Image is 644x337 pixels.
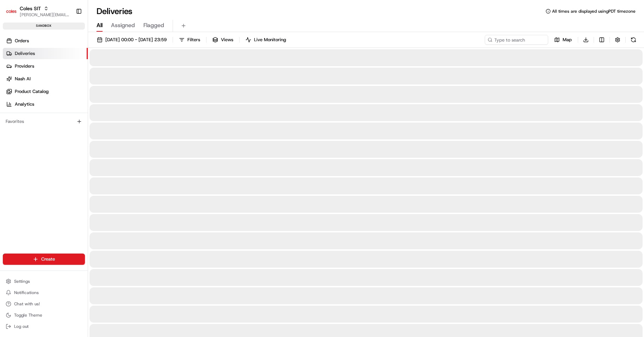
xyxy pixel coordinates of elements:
button: Chat with us! [3,299,85,309]
input: Type to search [485,35,548,45]
span: Orders [15,38,29,44]
span: Analytics [15,101,34,107]
button: Toggle Theme [3,310,85,320]
span: Settings [14,279,30,284]
button: Notifications [3,288,85,298]
button: Views [209,35,236,45]
span: Create [41,256,55,262]
a: Orders [3,35,88,46]
button: Log out [3,322,85,331]
div: Favorites [3,116,85,127]
div: sandbox [3,23,85,30]
button: [DATE] 00:00 - [DATE] 23:59 [94,35,170,45]
button: [PERSON_NAME][EMAIL_ADDRESS][DOMAIN_NAME] [20,12,70,18]
span: Toggle Theme [14,312,42,318]
button: Create [3,254,85,265]
a: Deliveries [3,48,88,59]
button: Filters [176,35,203,45]
span: Live Monitoring [254,37,286,43]
span: Notifications [14,290,39,295]
button: Settings [3,276,85,286]
span: Filters [187,37,200,43]
span: All times are displayed using PDT timezone [552,8,636,14]
span: Product Catalog [15,88,49,95]
button: Coles SITColes SIT[PERSON_NAME][EMAIL_ADDRESS][DOMAIN_NAME] [3,3,73,20]
span: Log out [14,324,29,329]
img: Coles SIT [6,6,17,17]
a: Analytics [3,99,88,110]
span: All [97,21,103,30]
h1: Deliveries [97,6,132,17]
span: Map [563,37,572,43]
span: Views [221,37,233,43]
span: Assigned [111,21,135,30]
button: Live Monitoring [242,35,289,45]
a: Nash AI [3,73,88,85]
span: Deliveries [15,50,35,57]
span: Chat with us! [14,301,40,307]
button: Coles SIT [20,5,41,12]
a: Providers [3,61,88,72]
button: Refresh [628,35,638,45]
span: Flagged [143,21,164,30]
span: [DATE] 00:00 - [DATE] 23:59 [105,37,167,43]
a: Product Catalog [3,86,88,97]
span: Providers [15,63,34,69]
button: Map [551,35,575,45]
span: Nash AI [15,76,31,82]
